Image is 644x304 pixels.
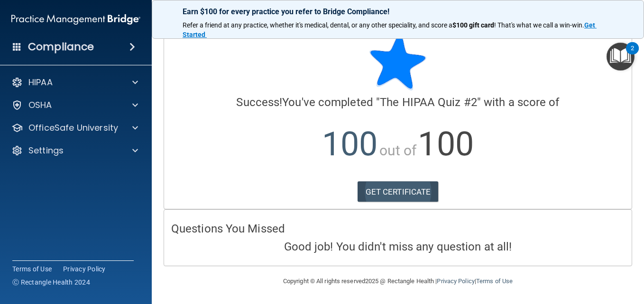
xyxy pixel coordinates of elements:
[11,145,138,156] a: Settings
[28,99,52,111] p: OSHA
[11,77,138,88] a: HIPAA
[11,10,140,29] img: PMB logo
[183,21,597,38] a: Get Started
[369,34,426,90] img: blue-star-rounded.9d042014.png
[12,277,90,287] span: Ⓒ Rectangle Health 2024
[171,223,625,235] h4: Questions You Missed
[452,21,494,29] strong: $100 gift card
[358,181,439,202] a: GET CERTIFICATE
[380,96,477,109] span: The HIPAA Quiz #2
[225,266,571,296] div: Copyright © All rights reserved 2025 @ Rectangle Health | |
[11,122,138,134] a: OfficeSafe University
[63,264,106,274] a: Privacy Policy
[183,7,613,16] p: Earn $100 for every practice you refer to Bridge Compliance!
[28,40,94,54] h4: Compliance
[12,264,52,274] a: Terms of Use
[607,43,635,71] button: Open Resource Center, 2 new notifications
[418,125,473,163] span: 100
[379,142,417,159] span: out of
[11,99,138,111] a: OSHA
[28,77,53,88] p: HIPAA
[476,277,513,285] a: Terms of Use
[28,145,64,156] p: Settings
[437,277,474,285] a: Privacy Policy
[171,241,625,253] h4: Good job! You didn't miss any question at all!
[322,125,377,163] span: 100
[28,122,118,134] p: OfficeSafe University
[183,21,452,29] span: Refer a friend at any practice, whether it's medical, dental, or any other speciality, and score a
[494,21,584,29] span: ! That's what we call a win-win.
[236,96,282,109] span: Success!
[171,96,625,108] h4: You've completed " " with a score of
[631,48,634,61] div: 2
